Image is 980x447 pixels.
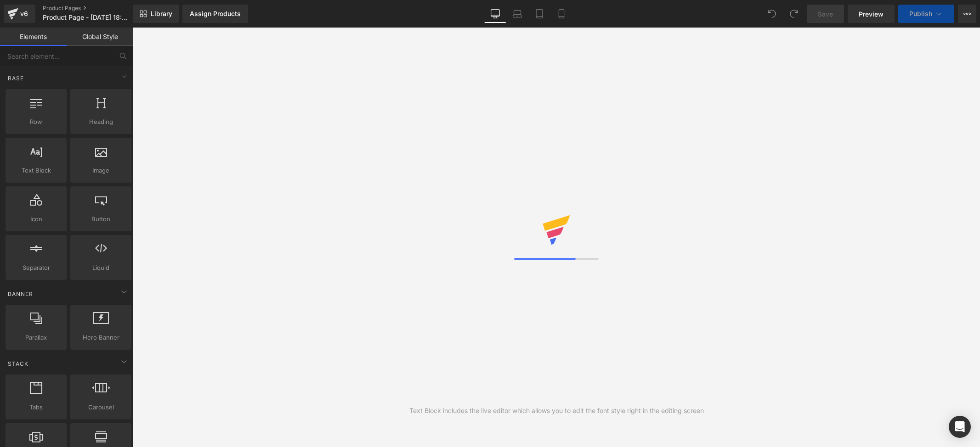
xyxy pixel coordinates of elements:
[528,5,550,23] a: Tablet
[898,5,954,23] button: Publish
[73,117,129,127] span: Heading
[848,5,895,23] a: Preview
[785,5,803,23] button: Redo
[8,117,64,127] span: Row
[958,5,976,23] button: More
[8,333,64,342] span: Parallax
[73,214,129,224] span: Button
[8,214,64,224] span: Icon
[8,263,64,273] span: Separator
[73,333,129,342] span: Hero Banner
[43,14,131,21] span: Product Page - [DATE] 18:50:30
[763,5,781,23] button: Undo
[73,263,129,273] span: Liquid
[859,9,884,19] span: Preview
[7,290,34,298] span: Banner
[409,406,704,416] div: Text Block includes the live editor which allows you to edit the font style right in the editing ...
[818,9,833,19] span: Save
[133,5,179,23] a: New Library
[949,416,971,438] div: Open Intercom Messenger
[73,402,129,412] span: Carousel
[7,359,29,368] span: Stack
[550,5,572,23] a: Mobile
[67,28,133,46] a: Global Style
[506,5,528,23] a: Laptop
[190,10,241,17] div: Assign Products
[8,402,64,412] span: Tabs
[151,10,172,18] span: Library
[18,8,30,20] div: v6
[43,5,148,12] a: Product Pages
[4,5,35,23] a: v6
[909,10,932,17] span: Publish
[484,5,506,23] a: Desktop
[73,166,129,175] span: Image
[7,74,25,83] span: Base
[8,166,64,175] span: Text Block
